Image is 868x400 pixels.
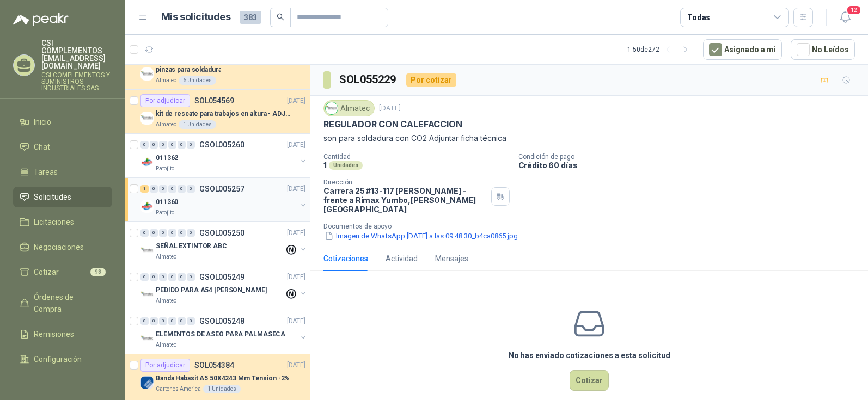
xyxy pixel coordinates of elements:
[156,253,176,261] p: Almatec
[140,185,149,193] div: 1
[156,297,176,305] p: Almatec
[846,5,861,15] span: 12
[13,212,112,232] a: Licitaciones
[835,8,855,27] button: 12
[168,141,176,149] div: 0
[187,229,195,237] div: 0
[187,273,195,281] div: 0
[140,94,190,107] div: Por adjudicar
[287,360,305,371] p: [DATE]
[156,197,178,207] p: 011360
[287,96,305,106] p: [DATE]
[379,103,401,114] p: [DATE]
[13,237,112,257] a: Negociaciones
[287,228,305,238] p: [DATE]
[168,317,176,325] div: 0
[178,317,186,325] div: 0
[323,119,462,130] p: REGULADOR CON CALEFACCION
[140,200,154,213] img: Company Logo
[203,385,241,393] div: 1 Unidades
[140,156,154,169] img: Company Logo
[159,273,167,281] div: 0
[140,273,149,281] div: 0
[34,166,58,178] span: Tareas
[287,272,305,282] p: [DATE]
[140,376,154,389] img: Company Logo
[323,161,327,170] p: 1
[178,141,186,149] div: 0
[13,324,112,344] a: Remisiones
[150,317,158,325] div: 0
[323,253,368,264] div: Cotizaciones
[168,185,176,193] div: 0
[140,141,149,149] div: 0
[199,141,244,149] p: GSOL005260
[41,72,112,91] p: CSI COMPLEMENTOS Y SUMINISTROS INDUSTRIALES SAS
[326,102,338,114] img: Company Logo
[194,361,234,369] p: SOL054384
[687,11,710,23] div: Todas
[518,161,864,170] p: Crédito 60 días
[187,185,195,193] div: 0
[240,11,261,24] span: 383
[159,185,167,193] div: 0
[386,253,418,264] div: Actividad
[13,137,112,157] a: Chat
[140,67,154,81] img: Company Logo
[13,287,112,319] a: Órdenes de Compra
[323,153,510,161] p: Cantidad
[156,153,178,163] p: 011362
[140,317,149,325] div: 0
[156,208,174,217] p: Patojito
[435,253,468,264] div: Mensajes
[34,266,59,278] span: Cotizar
[140,244,154,257] img: Company Logo
[156,76,176,85] p: Almatec
[150,273,158,281] div: 0
[125,90,310,134] a: Por adjudicarSOL054569[DATE] Company Logokit de rescate para trabajos en altura - ADJUNTAR FICHA ...
[13,112,112,132] a: Inicio
[140,359,190,372] div: Por adjudicar
[178,273,186,281] div: 0
[140,229,149,237] div: 0
[13,13,69,26] img: Logo peakr
[159,229,167,237] div: 0
[627,41,694,58] div: 1 - 50 de 272
[570,370,609,391] button: Cotizar
[703,39,782,60] button: Asignado a mi
[140,226,308,261] a: 0 0 0 0 0 0 GSOL005250[DATE] Company LogoSEÑAL EXTINTOR ABCAlmatec
[518,153,864,161] p: Condición de pago
[13,349,112,370] a: Configuración
[140,112,154,125] img: Company Logo
[509,349,670,361] h3: No has enviado cotizaciones a esta solicitud
[140,332,154,345] img: Company Logo
[194,97,234,104] p: SOL054569
[187,317,195,325] div: 0
[156,164,174,173] p: Patojito
[34,141,50,153] span: Chat
[156,241,227,251] p: SEÑAL EXTINTOR ABC
[13,262,112,282] a: Cotizar98
[34,216,74,228] span: Licitaciones
[277,13,284,21] span: search
[287,316,305,327] p: [DATE]
[791,39,855,60] button: No Leídos
[161,9,231,25] h1: Mis solicitudes
[178,229,186,237] div: 0
[168,229,176,237] div: 0
[287,140,305,150] p: [DATE]
[323,100,375,116] div: Almatec
[150,185,158,193] div: 0
[34,291,102,315] span: Órdenes de Compra
[329,161,363,170] div: Unidades
[199,229,244,237] p: GSOL005250
[179,76,216,85] div: 6 Unidades
[150,229,158,237] div: 0
[140,182,308,217] a: 1 0 0 0 0 0 GSOL005257[DATE] Company Logo011360Patojito
[125,46,310,90] a: Por cotizarSOL054576[DATE] Company Logopinzas para soldaduraAlmatec6 Unidades
[150,141,158,149] div: 0
[156,329,285,340] p: ELEMENTOS DE ASEO PARA PALMASECA
[178,185,186,193] div: 0
[13,187,112,207] a: Solicitudes
[199,273,244,281] p: GSOL005249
